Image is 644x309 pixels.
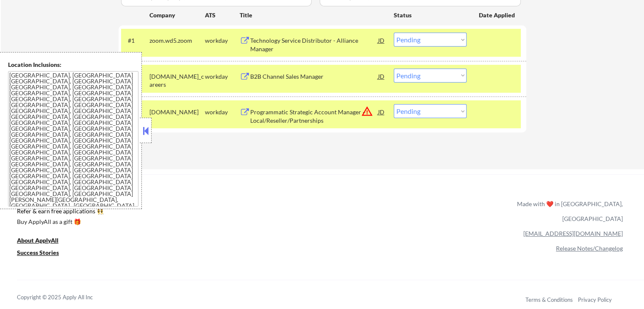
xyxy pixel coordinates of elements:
a: [EMAIL_ADDRESS][DOMAIN_NAME] [523,230,623,237]
a: Refer & earn free applications 👯‍♀️ [17,208,340,217]
div: JD [377,69,386,84]
div: [DOMAIN_NAME]_careers [149,72,205,89]
div: JD [377,33,386,48]
div: Status [394,7,467,22]
button: warning_amber [361,105,373,117]
a: Terms & Conditions [525,296,573,303]
div: JD [377,104,386,119]
a: Success Stories [17,248,70,259]
div: Programmatic Strategic Account Manager – Local/Reseller/Partnerships [250,108,378,124]
a: Privacy Policy [578,296,612,303]
div: [DOMAIN_NAME] [149,108,205,116]
div: Title [240,11,386,19]
u: Success Stories [17,249,59,256]
a: About ApplyAll [17,236,70,246]
div: Copyright © 2025 Apply All Inc [17,293,114,302]
a: Release Notes/Changelog [556,245,623,252]
u: About ApplyAll [17,237,58,244]
div: Company [149,11,205,19]
div: workday [205,108,240,116]
div: Technology Service Distributor - Alliance Manager [250,36,378,53]
div: zoom.wd5.zoom [149,36,205,45]
a: Buy ApplyAll as a gift 🎁 [17,217,102,228]
div: workday [205,72,240,81]
div: Buy ApplyAll as a gift 🎁 [17,219,102,225]
div: Location Inclusions: [8,61,138,69]
div: Date Applied [479,11,516,19]
div: #1 [128,36,143,45]
div: ATS [205,11,240,19]
div: B2B Channel Sales Manager [250,72,378,81]
div: workday [205,36,240,45]
div: Made with ❤️ in [GEOGRAPHIC_DATA], [GEOGRAPHIC_DATA] [514,196,623,226]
